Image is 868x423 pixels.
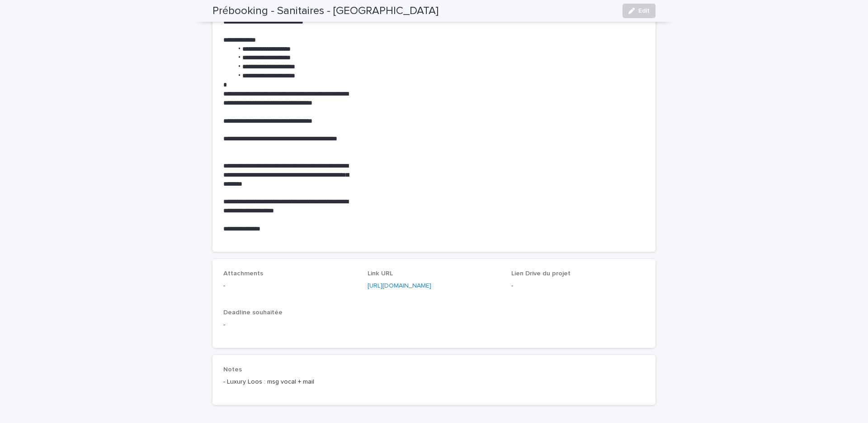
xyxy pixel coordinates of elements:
span: Notes [223,366,242,373]
h2: Prébooking - Sanitaires - [GEOGRAPHIC_DATA] [212,5,439,18]
p: - [223,320,645,330]
p: - Luxury Loos : msg vocal + mail [223,377,645,387]
a: [URL][DOMAIN_NAME] [368,283,431,289]
span: Link URL [368,270,393,277]
span: Deadline souhaitée [223,309,283,316]
span: Attachments [223,270,263,277]
span: Lien Drive du projet [511,270,571,277]
span: Edit [638,8,650,14]
button: Edit [623,4,656,18]
p: - [223,281,357,291]
p: - [511,281,645,291]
